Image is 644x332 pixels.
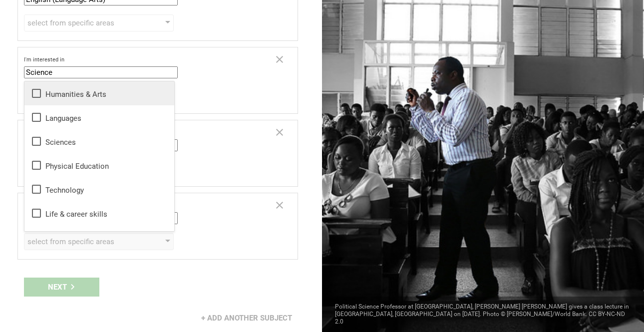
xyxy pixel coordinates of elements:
div: select from specific areas [27,18,142,28]
input: subject or discipline [24,66,178,78]
div: select from specific areas [27,237,142,247]
div: I'm interested in [24,56,268,63]
div: + Add another subject [195,309,298,328]
div: Political Science Professor at [GEOGRAPHIC_DATA], [PERSON_NAME] [PERSON_NAME] gives a class lectu... [322,297,644,332]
